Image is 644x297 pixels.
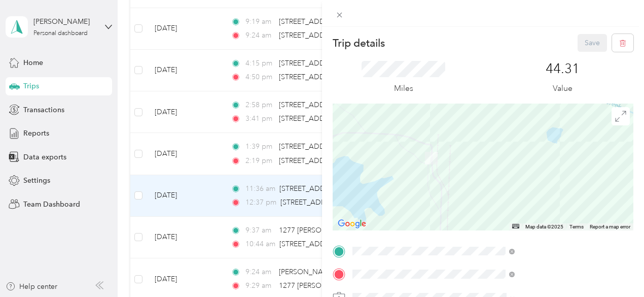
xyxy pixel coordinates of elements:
p: 44.31 [546,61,580,77]
img: Google [335,217,369,230]
button: Keyboard shortcuts [512,224,519,228]
iframe: Everlance-gr Chat Button Frame [587,240,644,297]
a: Terms (opens in new tab) [569,224,584,229]
span: Map data ©2025 [525,224,563,229]
p: Trip details [333,36,385,50]
a: Open this area in Google Maps (opens a new window) [335,217,369,230]
p: Miles [394,82,413,95]
a: Report a map error [590,224,630,229]
p: Value [553,82,573,95]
